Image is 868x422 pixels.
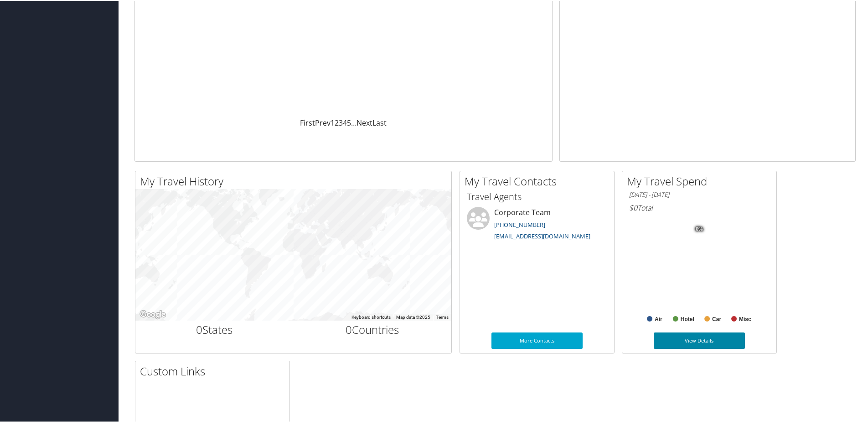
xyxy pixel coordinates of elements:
[655,315,662,322] text: Air
[467,190,607,202] h3: Travel Agents
[739,315,751,322] text: Misc
[300,117,315,127] a: First
[627,173,776,188] h2: My Travel Spend
[629,190,770,198] h6: [DATE] - [DATE]
[140,363,289,378] h2: Custom Links
[339,117,343,127] a: 3
[335,117,339,127] a: 2
[300,321,445,337] h2: Countries
[356,117,372,127] a: Next
[465,173,614,188] h2: My Travel Contacts
[629,202,770,212] h6: Total
[494,220,545,228] a: [PHONE_NUMBER]
[346,321,352,336] span: 0
[140,173,451,188] h2: My Travel History
[696,226,703,231] tspan: 0%
[494,231,590,239] a: [EMAIL_ADDRESS][DOMAIN_NAME]
[654,332,745,348] a: View Details
[491,332,583,348] a: More Contacts
[681,315,694,322] text: Hotel
[142,321,287,337] h2: States
[138,308,168,320] img: Google
[351,313,391,320] button: Keyboard shortcuts
[629,202,637,212] span: $0
[331,117,335,127] a: 1
[138,308,168,320] a: Open this area in Google Maps (opens a new window)
[351,117,356,127] span: …
[347,117,351,127] a: 5
[396,314,430,319] span: Map data ©2025
[712,315,721,322] text: Car
[372,117,387,127] a: Last
[436,314,449,319] a: Terms (opens in new tab)
[315,117,331,127] a: Prev
[196,321,202,336] span: 0
[343,117,347,127] a: 4
[462,206,612,243] li: Corporate Team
